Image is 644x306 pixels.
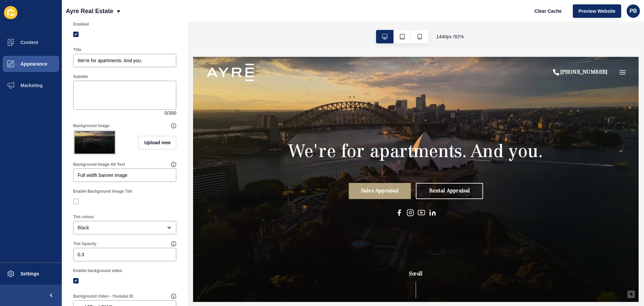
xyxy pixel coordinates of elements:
img: Company logo [13,7,67,27]
span: Preview Website [579,8,615,14]
label: Enable background video [73,268,122,273]
label: Tint Opacity [73,241,96,246]
div: Scroll [3,232,481,262]
span: 1440 px / 92 % [436,33,464,40]
a: Sales Appraisal [169,137,237,154]
a: Rental Appraisal [242,137,315,154]
button: Clear Cache [529,4,567,18]
label: Title [73,47,81,52]
label: Enabled [73,22,89,27]
label: Background Image Alt Text [73,162,125,167]
span: / [167,110,169,116]
p: Ayre Real Estate [66,3,113,20]
div: open menu [73,221,176,234]
img: acf8b31e7ac0765d4ffb9b050c96d278.jpg [75,131,115,154]
span: 300 [169,110,176,116]
button: Upload new [138,136,176,149]
a: [PHONE_NUMBER] [390,13,450,21]
label: Enable Background Image Tint [73,189,132,194]
label: Subtitle [73,74,88,79]
div: [PHONE_NUMBER] [399,13,450,21]
span: Upload new [144,139,171,146]
h1: We're for apartments. And you. [103,93,380,115]
label: Background Video - Youtube ID [73,294,133,299]
span: 0 [165,110,167,116]
span: Clear Cache [535,8,562,14]
label: Background Image [73,123,109,128]
button: Preview Website [573,4,621,18]
span: PB [630,8,637,14]
label: Tint colour [73,214,94,220]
